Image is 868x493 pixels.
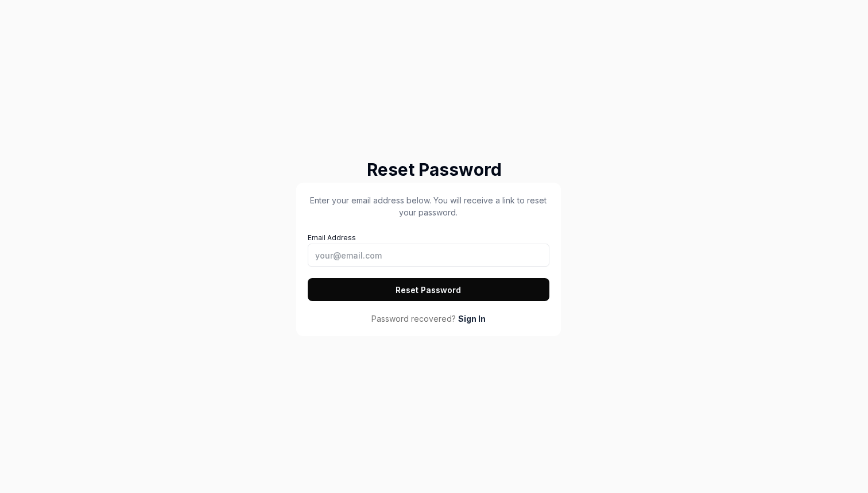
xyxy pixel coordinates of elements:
[308,244,549,267] input: Email Address
[458,313,486,325] a: Sign In
[371,313,456,325] span: Password recovered?
[296,157,572,183] h2: Reset Password
[308,194,549,218] p: Enter your email address below. You will receive a link to reset your password.
[308,233,549,267] label: Email Address
[308,278,549,301] button: Reset Password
